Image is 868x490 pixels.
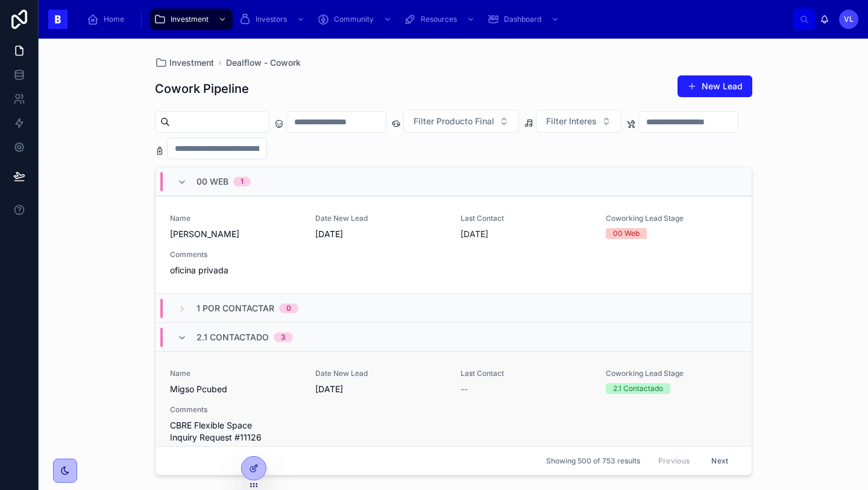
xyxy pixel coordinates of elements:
[504,14,541,24] span: Dashboard
[844,14,854,24] span: VL
[170,405,301,415] span: Comments
[241,177,244,186] div: 1
[334,14,374,24] span: Community
[613,228,640,239] div: 00 Web
[703,451,737,470] button: Next
[169,57,214,69] span: Investment
[461,383,468,395] span: --
[403,110,519,133] button: Select Button
[315,383,446,395] span: [DATE]
[156,196,752,293] a: Name[PERSON_NAME]Date New Lead[DATE]Last Contact[DATE]Coworking Lead Stage00 WebCommentsoficina p...
[315,228,446,240] span: [DATE]
[281,332,286,342] div: 3
[613,383,663,394] div: 2.1 Contactado
[235,8,311,30] a: Investors
[286,304,291,313] div: 0
[256,14,287,24] span: Investors
[536,110,621,133] button: Select Button
[197,331,269,343] span: 2.1 Contactado
[421,14,457,24] span: Resources
[315,369,446,378] span: Date New Lead
[226,57,301,69] a: Dealflow - Cowork
[77,6,793,33] div: scrollable content
[313,8,398,30] a: Community
[678,75,752,97] button: New Lead
[150,8,233,30] a: Investment
[414,115,494,127] span: Filter Producto Final
[48,10,68,29] img: App logo
[546,115,597,127] span: Filter Interes
[170,214,301,223] span: Name
[400,8,481,30] a: Resources
[170,383,301,395] span: Migso Pcubed
[171,14,209,24] span: Investment
[461,228,488,240] p: [DATE]
[197,176,228,188] span: 00 Web
[546,456,640,466] span: Showing 500 of 753 results
[483,8,565,30] a: Dashboard
[83,8,133,30] a: Home
[606,369,737,378] span: Coworking Lead Stage
[155,57,214,69] a: Investment
[461,214,591,223] span: Last Contact
[197,302,274,314] span: 1 Por Contactar
[156,351,752,460] a: NameMigso PcubedDate New Lead[DATE]Last Contact--Coworking Lead Stage2.1 ContactadoCommentsCBRE F...
[606,214,737,223] span: Coworking Lead Stage
[104,14,124,24] span: Home
[315,214,446,223] span: Date New Lead
[170,369,301,378] span: Name
[155,80,249,97] h1: Cowork Pipeline
[170,264,301,276] span: oficina privada
[170,419,301,444] span: CBRE Flexible Space Inquiry Request #11126
[170,250,301,259] span: Comments
[170,228,301,240] span: [PERSON_NAME]
[461,369,591,378] span: Last Contact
